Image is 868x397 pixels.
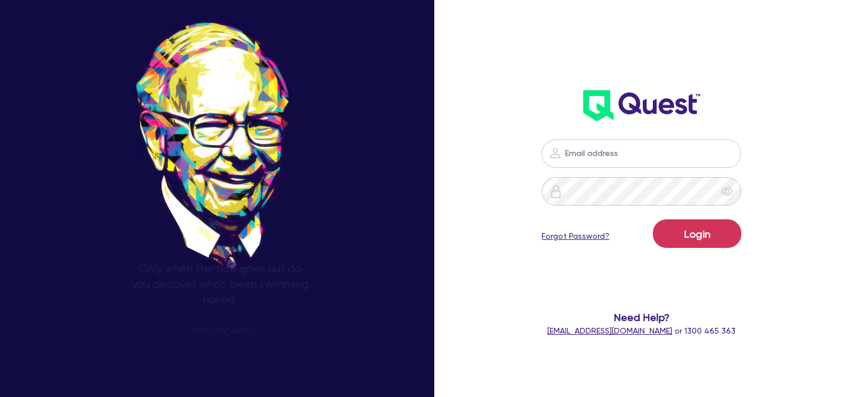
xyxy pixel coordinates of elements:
span: eye [721,186,733,197]
span: or 1300 465 363 [547,326,736,335]
span: - [PERSON_NAME] [184,327,256,336]
a: [EMAIL_ADDRESS][DOMAIN_NAME] [547,326,672,335]
span: Need Help? [529,310,754,325]
img: wH2k97JdezQIQAAAABJRU5ErkJggg== [583,90,700,121]
img: icon-password [548,146,562,160]
a: Forgot Password? [542,230,609,242]
input: Email address [542,139,741,168]
button: Login [653,219,741,248]
img: icon-password [549,185,563,198]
